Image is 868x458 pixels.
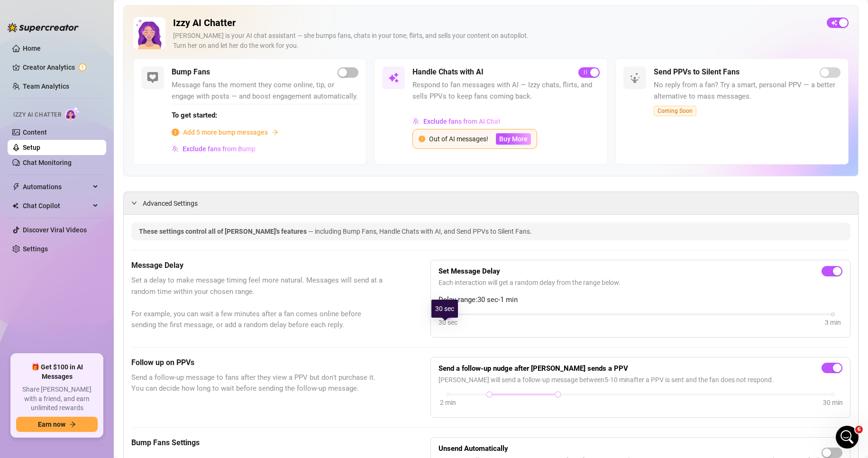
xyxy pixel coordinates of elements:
strong: To get started: [172,111,217,119]
img: svg%3e [413,118,420,125]
span: hello, is there any way to stop the AI chatter from spamming PPVs? it keeps sending them even tho... [40,134,508,142]
div: • 46m ago [95,143,128,153]
span: Coming Soon [654,106,696,116]
img: Profile image for Ella [119,15,138,34]
a: Chat Monitoring [23,159,72,166]
span: 6 [855,426,863,433]
div: Recent messageGiselle avatarElla avatarYoni avatarhello, is there any way to stop the AI chatter ... [9,111,180,161]
span: 🎁 Get $100 in AI Messages [16,363,98,381]
div: Izzy just got smarter and safer ✨UpdateImprovement [9,219,180,339]
span: Set a delay to make message timing feel more natural. Messages will send at a random time within ... [131,275,383,331]
a: Setup [23,144,40,151]
span: Each interaction will get a random delay from the range below. [439,277,842,288]
span: Respond to fan messages with AI — Izzy chats, flirts, and sells PPVs to keep fans coming back. [412,80,599,102]
span: Message fans the moment they come online, tip, or engage with posts — and boost engagement automa... [172,80,358,102]
div: 2 min [440,397,456,408]
div: [PERSON_NAME] is your AI chat assistant — she bumps fans, chats in your tone, flirts, and sells y... [173,31,819,51]
p: Hi [PERSON_NAME] [19,67,171,83]
span: Earn now [38,421,65,428]
img: svg%3e [172,146,179,152]
h5: Bump Fans Settings [131,437,383,449]
button: Help [95,296,142,334]
span: Exclude fans from Bump [183,145,256,153]
h5: Follow up on PPVs [131,357,383,368]
img: Chat Copilot [12,202,18,209]
div: expanded [131,198,143,208]
span: exclamation-circle [419,136,425,142]
span: Delay range: 30 sec - 1 min [439,294,842,306]
a: Team Analytics [23,82,69,90]
span: News [157,320,175,326]
button: Earn nowarrow-right [16,417,98,432]
button: Find a time [19,188,170,207]
span: Home [13,320,34,326]
span: Izzy AI Chatter [13,110,61,119]
button: Messages [47,296,95,334]
img: svg%3e [388,72,399,83]
span: arrow-right [272,129,278,136]
img: Profile image for Yoni [101,15,120,34]
span: Automations [23,179,90,194]
div: Recent message [19,119,170,129]
span: Add 5 more bump messages [183,127,268,137]
strong: Send a follow-up nudge after [PERSON_NAME] sends a PPV [439,364,628,373]
img: AI Chatter [65,107,80,120]
div: Update [19,293,49,303]
img: Izzy just got smarter and safer ✨ [10,219,180,285]
span: Messages [55,320,88,326]
img: Izzy AI Chatter [133,17,165,49]
span: These settings control all of [PERSON_NAME]'s features [139,228,308,235]
div: 3 min [825,317,841,328]
span: No reply from a fan? Try a smart, personal PPV — a better alternative to mass messages. [654,80,841,102]
iframe: Intercom live chat [836,426,859,449]
span: Buy More [499,135,528,143]
img: Ella avatar [18,142,29,154]
a: Creator Analytics exclamation-circle [23,60,99,75]
div: 30 sec [439,317,457,328]
img: logo [19,19,82,32]
div: Giselle avatarElla avatarYoni avatarhello, is there any way to stop the AI chatter from spamming ... [10,126,180,161]
a: Settings [23,245,48,253]
button: Exclude fans from AI Chat [412,114,501,129]
div: 30 min [823,397,843,408]
span: expanded [131,200,137,206]
span: info-circle [172,128,179,136]
strong: Unsend Automatically [439,444,508,453]
h5: Bump Fans [172,66,210,78]
img: svg%3e [147,72,158,83]
h5: Message Delay [131,260,383,271]
span: — including Bump Fans, Handle Chats with AI, and Send PPVs to Silent Fans. [308,228,532,235]
h5: Handle Chats with AI [412,66,484,78]
span: Help [111,320,126,326]
span: Advanced Settings [143,198,198,209]
a: Home [23,45,41,52]
a: Content [23,128,47,136]
strong: Set Message Delay [439,267,500,275]
h5: Send PPVs to Silent Fans [654,66,740,78]
img: Giselle avatar [22,135,34,146]
span: [PERSON_NAME] will send a follow-up message between 5 - 10 min after a PPV is sent and the fan do... [439,375,842,385]
span: Exclude fans from AI Chat [423,118,501,125]
span: Chat Copilot [23,198,90,213]
img: svg%3e [629,72,640,83]
span: thunderbolt [12,183,20,191]
img: Profile image for Giselle [137,15,156,34]
button: Exclude fans from Bump [172,141,256,156]
button: Buy More [496,133,531,145]
span: arrow-right [69,421,76,428]
a: Discover Viral Videos [23,226,87,234]
span: Share [PERSON_NAME] with a friend, and earn unlimited rewards [16,385,98,413]
img: logo-BBDzfeDw.svg [8,23,79,32]
div: Schedule a FREE consulting call: [19,174,170,184]
span: Send a follow-up message to fans after they view a PPV but don't purchase it. You can decide how ... [131,372,383,394]
img: Yoni avatar [26,142,37,154]
div: Improvement [53,293,103,303]
h2: Izzy AI Chatter [173,17,819,29]
p: How can we help? [19,83,171,100]
div: 🌟 Supercreator [40,143,93,153]
button: News [142,296,190,334]
div: 30 sec [431,300,458,318]
div: Out of AI messages! [429,134,488,144]
div: Close [163,15,180,32]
